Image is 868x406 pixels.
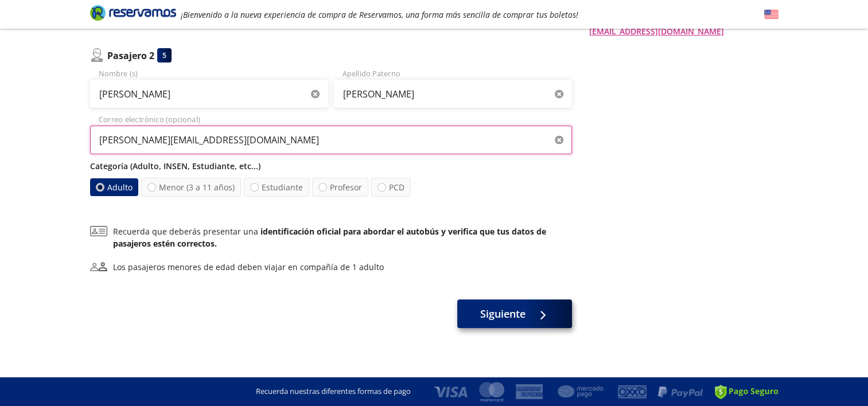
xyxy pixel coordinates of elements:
[181,9,578,20] em: ¡Bienvenido a la nueva experiencia de compra de Reservamos, una forma más sencilla de comprar tus...
[764,7,779,22] button: English
[113,261,384,273] div: Los pasajeros menores de edad deben viajar en compañía de 1 adulto
[90,126,572,154] input: Correo electrónico (opcional)
[107,49,154,63] p: Pasajero 2
[157,48,172,63] div: 5
[312,178,368,197] label: Profesor
[244,178,309,197] label: Estudiante
[113,225,572,249] p: Recuerda que deberás presentar una
[90,160,572,172] p: Categoría (Adulto, INSEN, Estudiante, etc...)
[371,178,411,197] label: PCD
[90,4,176,25] a: Brand Logo
[90,178,138,196] label: Adulto
[256,386,411,397] p: Recuerda nuestras diferentes formas de pago
[113,226,546,249] b: identificación oficial para abordar el autobús y verifica que tus datos de pasajeros estén correc...
[90,4,176,21] i: Brand Logo
[90,80,328,108] input: Nombre (s)
[589,25,779,37] a: [EMAIL_ADDRESS][DOMAIN_NAME]
[480,306,526,322] span: Siguiente
[334,80,572,108] input: Apellido Paterno
[141,178,241,197] label: Menor (3 a 11 años)
[457,299,572,328] button: Siguiente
